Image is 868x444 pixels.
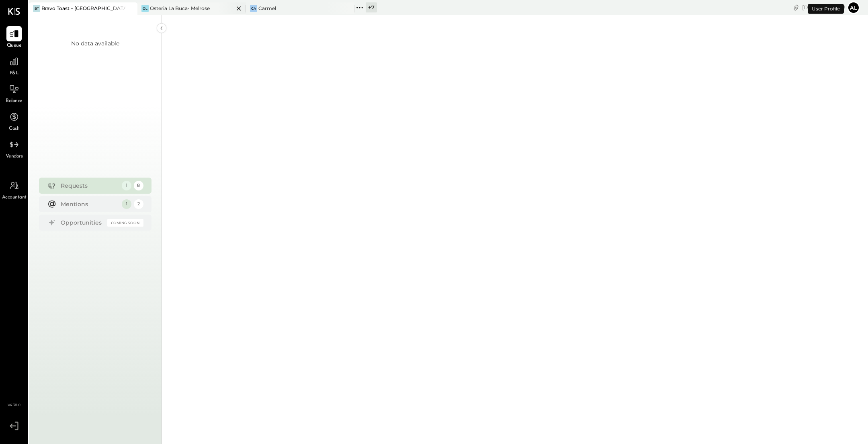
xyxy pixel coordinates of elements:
div: + 7 [366,2,377,12]
div: Bravo Toast – [GEOGRAPHIC_DATA] [41,5,125,12]
a: Queue [0,26,28,49]
div: Coming Soon [107,219,143,227]
div: Mentions [61,200,118,208]
a: Balance [0,82,28,105]
div: Carmel [258,5,276,12]
div: 1 [122,181,131,190]
div: Osteria La Buca- Melrose [150,5,210,12]
a: Accountant [0,178,28,201]
div: 8 [134,181,143,190]
a: Vendors [0,137,28,160]
a: P&L [0,54,28,77]
div: copy link [792,3,800,12]
span: Accountant [2,194,27,201]
span: Vendors [6,153,23,160]
div: Opportunities [61,219,103,227]
div: 1 [122,199,131,209]
button: Al [847,1,860,14]
div: User Profile [808,4,844,14]
span: Balance [6,98,23,105]
div: [DATE] [802,4,845,11]
div: BT [33,5,40,12]
span: Queue [7,42,22,49]
a: Cash [0,109,28,133]
div: Requests [61,182,118,190]
div: Ca [250,5,257,12]
div: 2 [134,199,143,209]
span: Cash [9,125,19,133]
div: OL [141,5,149,12]
span: P&L [10,70,19,77]
div: No data available [71,39,119,47]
